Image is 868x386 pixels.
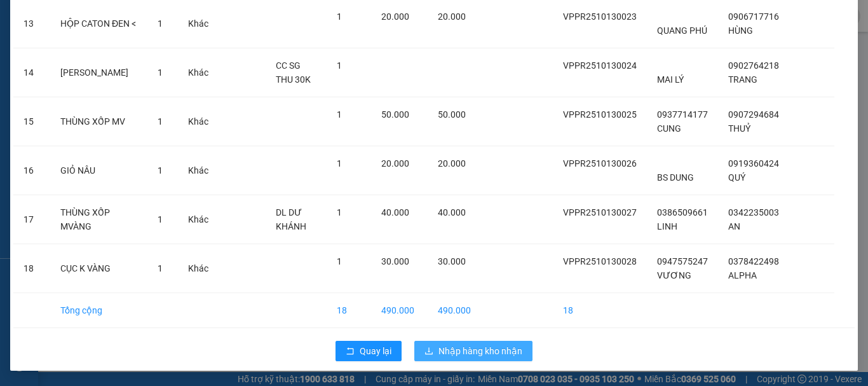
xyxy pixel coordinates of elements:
[657,256,708,266] span: 0947575247
[657,270,691,280] span: VƯƠNG
[728,109,779,120] span: 0907294684
[50,146,147,195] td: GIỎ NÂU
[657,172,694,183] span: BS DUNG
[178,48,219,97] td: Khác
[728,123,750,134] span: THUỶ
[13,97,50,146] td: 15
[158,214,163,224] span: 1
[657,207,708,217] span: 0386509661
[657,109,708,120] span: 0937714177
[381,207,409,217] span: 40.000
[728,60,779,71] span: 0902764218
[728,172,745,183] span: QUÝ
[563,11,637,22] span: VPPR2510130023
[158,116,163,127] span: 1
[657,25,707,36] span: QUANG PHÚ
[158,67,163,78] span: 1
[657,123,681,134] span: CUNG
[381,11,409,22] span: 20.000
[381,158,409,169] span: 20.000
[563,109,637,120] span: VPPR2510130025
[158,263,163,273] span: 1
[728,256,779,266] span: 0378422498
[337,256,342,266] span: 1
[360,344,391,358] span: Quay lại
[13,146,50,195] td: 16
[13,244,50,293] td: 18
[657,221,677,231] span: LINH
[158,165,163,176] span: 1
[13,48,50,97] td: 14
[728,221,740,231] span: AN
[657,74,684,85] span: MAI LÝ
[438,109,466,120] span: 50.000
[50,195,147,244] td: THÙNG XỐP MVÀNG
[178,244,219,293] td: Khác
[563,60,637,71] span: VPPR2510130024
[728,270,757,280] span: ALPHA
[381,109,409,120] span: 50.000
[327,293,371,328] td: 18
[178,195,219,244] td: Khác
[728,158,779,169] span: 0919360424
[728,25,753,36] span: HÙNG
[276,60,311,85] span: CC SG THU 30K
[178,146,219,195] td: Khác
[563,256,637,266] span: VPPR2510130028
[50,244,147,293] td: CỤC K VÀNG
[728,207,779,217] span: 0342235003
[337,11,342,22] span: 1
[381,256,409,266] span: 30.000
[371,293,428,328] td: 490.000
[728,74,757,85] span: TRANG
[414,341,532,361] button: downloadNhập hàng kho nhận
[563,158,637,169] span: VPPR2510130026
[337,109,342,120] span: 1
[728,11,779,22] span: 0906717716
[336,341,402,361] button: rollbackQuay lại
[13,195,50,244] td: 17
[50,293,147,328] td: Tổng cộng
[438,256,466,266] span: 30.000
[178,97,219,146] td: Khác
[438,158,466,169] span: 20.000
[337,60,342,71] span: 1
[276,207,306,231] span: DL DƯ KHÁNH
[50,48,147,97] td: [PERSON_NAME]
[438,11,466,22] span: 20.000
[50,97,147,146] td: THÙNG XỐP MV
[424,347,433,357] span: download
[438,344,522,358] span: Nhập hàng kho nhận
[563,207,637,217] span: VPPR2510130027
[337,158,342,169] span: 1
[158,18,163,29] span: 1
[337,207,342,217] span: 1
[428,293,481,328] td: 490.000
[553,293,647,328] td: 18
[438,207,466,217] span: 40.000
[346,347,355,357] span: rollback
